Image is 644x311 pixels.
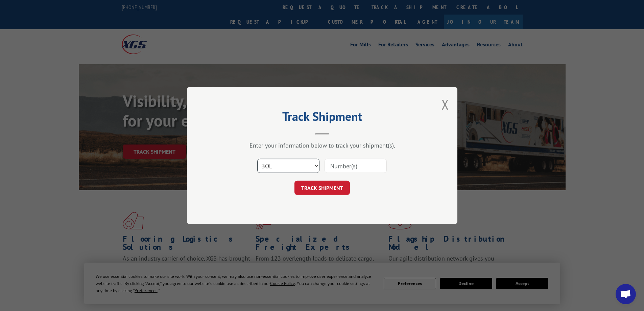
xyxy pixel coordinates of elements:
div: Enter your information below to track your shipment(s). [221,141,424,149]
h2: Track Shipment [221,112,424,125]
input: Number(s) [325,159,387,173]
button: Close modal [442,95,449,113]
button: TRACK SHIPMENT [294,181,350,195]
div: Open chat [616,284,636,304]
